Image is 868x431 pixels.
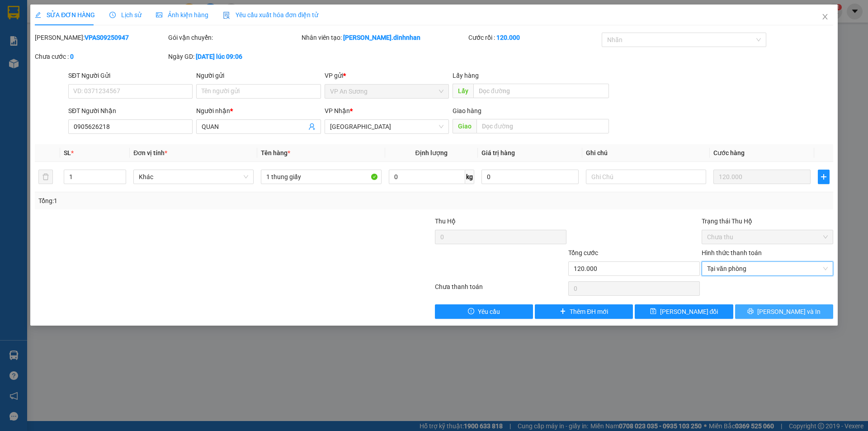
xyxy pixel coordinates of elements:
[68,106,193,116] div: SĐT Người Nhận
[476,119,609,133] input: Dọc đường
[415,149,448,156] span: Định lượng
[109,11,142,19] span: Lịch sử
[156,12,162,18] span: picture
[707,230,828,244] span: Chưa thu
[468,33,600,43] div: Cước rồi :
[434,282,567,298] div: Chưa thanh toán
[168,33,300,43] div: Gói vận chuyển:
[85,34,129,41] b: VPAS09250947
[473,84,609,98] input: Dọc đường
[38,196,335,206] div: Tổng: 1
[196,53,242,60] b: [DATE] lúc 09:06
[435,218,456,225] span: Thu Hộ
[468,308,474,315] span: exclamation-circle
[64,149,71,156] span: SL
[453,119,476,133] span: Giao
[261,170,381,184] input: VD: Bàn, Ghế
[568,249,598,256] span: Tổng cước
[818,170,830,184] button: plus
[35,52,166,62] div: Chưa cước :
[757,307,821,317] span: [PERSON_NAME] và In
[707,262,828,275] span: Tại văn phòng
[570,307,608,317] span: Thêm ĐH mới
[38,170,53,184] button: delete
[325,71,449,81] div: VP gửi
[35,11,95,19] span: SỬA ĐƠN HÀNG
[109,12,116,18] span: clock-circle
[196,71,321,81] div: Người gửi
[35,12,41,18] span: edit
[821,13,829,20] span: close
[818,173,829,180] span: plus
[812,5,838,30] button: Close
[343,34,420,41] b: [PERSON_NAME].dinhnhan
[586,170,706,184] input: Ghi Chú
[478,307,500,317] span: Yêu cầu
[560,308,566,315] span: plus
[35,33,166,43] div: [PERSON_NAME]:
[453,72,479,79] span: Lấy hàng
[582,144,710,162] th: Ghi chú
[747,308,754,315] span: printer
[702,216,833,226] div: Trạng thái Thu Hộ
[223,11,318,19] span: Yêu cầu xuất hóa đơn điện tử
[168,52,300,62] div: Ngày GD:
[330,85,443,98] span: VP An Sương
[261,149,290,156] span: Tên hàng
[68,71,193,81] div: SĐT Người Gửi
[713,149,745,156] span: Cước hàng
[435,304,533,319] button: exclamation-circleYêu cầu
[713,170,811,184] input: 0
[481,149,515,156] span: Giá trị hàng
[156,11,208,19] span: Ảnh kiện hàng
[453,107,481,114] span: Giao hàng
[735,304,833,319] button: printer[PERSON_NAME] và In
[133,149,167,156] span: Đơn vị tính
[325,107,350,114] span: VP Nhận
[196,106,321,116] div: Người nhận
[660,307,718,317] span: [PERSON_NAME] đổi
[139,170,248,184] span: Khác
[465,170,474,184] span: kg
[702,249,762,256] label: Hình thức thanh toán
[453,84,473,98] span: Lấy
[70,53,74,60] b: 0
[650,308,656,315] span: save
[635,304,733,319] button: save[PERSON_NAME] đổi
[330,120,443,133] span: Đà Nẵng
[535,304,633,319] button: plusThêm ĐH mới
[496,34,520,41] b: 120.000
[223,12,230,19] img: icon
[302,33,467,43] div: Nhân viên tạo:
[308,123,316,130] span: user-add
